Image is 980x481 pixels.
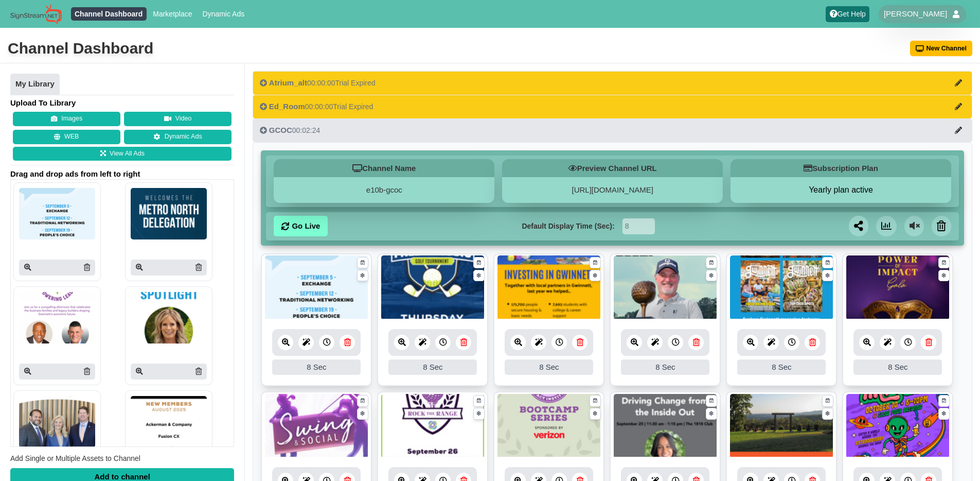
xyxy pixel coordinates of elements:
[614,394,717,458] img: 1142.963 kb
[826,6,869,22] a: Get Help
[497,394,600,458] img: 1091.782 kb
[274,159,494,177] h5: Channel Name
[265,255,368,320] img: 1305.703 kb
[13,130,120,144] button: WEB
[8,38,153,59] div: Channel Dashboard
[71,7,147,21] a: Channel Dashboard
[737,359,826,375] div: 8 Sec
[149,7,196,21] a: Marketplace
[269,126,292,134] span: GCOC
[846,394,949,458] img: 1044.257 kb
[10,98,234,108] h4: Upload To Library
[265,394,368,458] img: 4.659 mb
[730,394,833,458] img: 4.238 mb
[13,112,120,126] button: Images
[253,95,972,118] button: Ed_Room00:00:00Trial Expired
[19,188,95,239] img: P250x250 image processing20250915 1472544 1fhtlgu
[253,118,972,142] button: GCOC00:02:24
[730,159,951,177] h5: Subscription Plan
[260,78,376,88] div: 00:00:00
[381,255,484,320] img: 2.459 mb
[260,101,373,112] div: 00:00:00
[929,432,980,481] iframe: Chat Widget
[274,216,328,236] a: Go Live
[333,102,373,111] span: Trial Expired
[269,102,305,111] span: Ed_Room
[269,78,307,87] span: Atrium_alt
[10,454,140,462] span: Add Single or Multiple Assets to Channel
[884,9,947,19] span: [PERSON_NAME]
[274,177,494,203] div: e10b-gcoc
[10,4,62,24] img: Sign Stream.NET
[13,147,231,161] a: View All Ads
[522,221,614,232] label: Default Display Time (Sec):
[131,292,207,343] img: P250x250 image processing20250908 996236 vcst9o
[730,185,951,195] button: Yearly plan active
[131,396,207,448] img: P250x250 image processing20250905 996236 4a58js
[621,359,709,375] div: 8 Sec
[10,74,60,95] a: My Library
[622,218,655,234] input: Seconds
[19,292,95,343] img: P250x250 image processing20250908 996236 1w0lz5u
[124,130,231,144] a: Dynamic Ads
[124,112,231,126] button: Video
[381,394,484,458] img: 1940.774 kb
[131,188,207,239] img: P250x250 image processing20250908 996236 t81omi
[272,359,361,375] div: 8 Sec
[199,7,248,21] a: Dynamic Ads
[10,169,234,179] span: Drag and drop ads from left to right
[910,41,973,56] button: New Channel
[253,71,972,95] button: Atrium_alt00:00:00Trial Expired
[572,185,653,194] a: [URL][DOMAIN_NAME]
[388,359,477,375] div: 8 Sec
[846,255,949,320] img: 2.226 mb
[614,255,717,320] img: 11.268 mb
[502,159,723,177] h5: Preview Channel URL
[853,359,942,375] div: 8 Sec
[19,396,95,448] img: P250x250 image processing20250905 996236 1m5yy1w
[260,125,320,135] div: 00:02:24
[730,255,833,320] img: 2.316 mb
[505,359,593,375] div: 8 Sec
[335,79,376,87] span: Trial Expired
[497,255,600,320] img: 3.994 mb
